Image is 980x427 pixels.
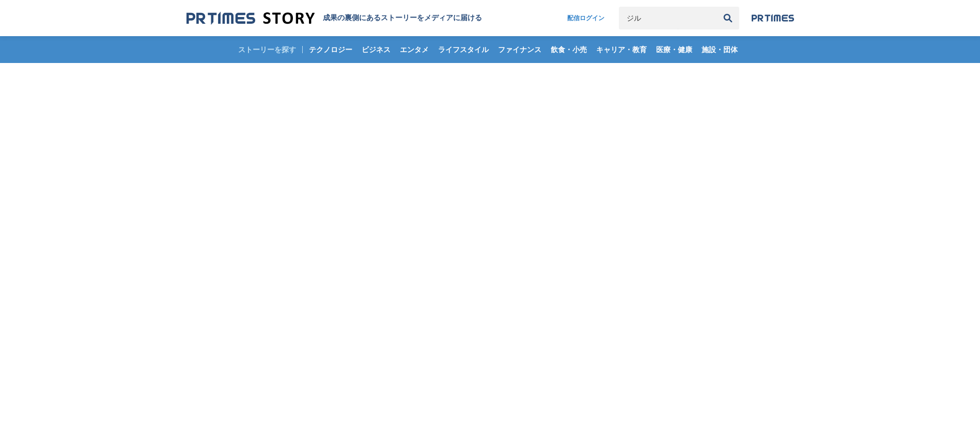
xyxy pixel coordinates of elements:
button: 検索 [717,7,739,29]
h1: 成果の裏側にあるストーリーをメディアに届ける [323,13,482,23]
span: キャリア・教育 [592,45,651,54]
span: ライフスタイル [434,45,493,54]
a: 医療・健康 [652,36,696,63]
span: テクノロジー [305,45,356,54]
span: 飲食・小売 [547,45,591,54]
a: 成果の裏側にあるストーリーをメディアに届ける 成果の裏側にあるストーリーをメディアに届ける [186,11,482,25]
a: 飲食・小売 [547,36,591,63]
span: ファイナンス [494,45,546,54]
a: ファイナンス [494,36,546,63]
a: テクノロジー [305,36,356,63]
img: 成果の裏側にあるストーリーをメディアに届ける [186,11,315,25]
a: エンタメ [396,36,433,63]
a: ライフスタイル [434,36,493,63]
img: prtimes [752,14,794,22]
input: キーワードで検索 [619,7,717,29]
span: ビジネス [357,45,395,54]
a: 配信ログイン [557,7,615,29]
a: ビジネス [357,36,395,63]
span: エンタメ [396,45,433,54]
a: キャリア・教育 [592,36,651,63]
a: 施設・団体 [697,36,742,63]
span: 施設・団体 [697,45,742,54]
span: 医療・健康 [652,45,696,54]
